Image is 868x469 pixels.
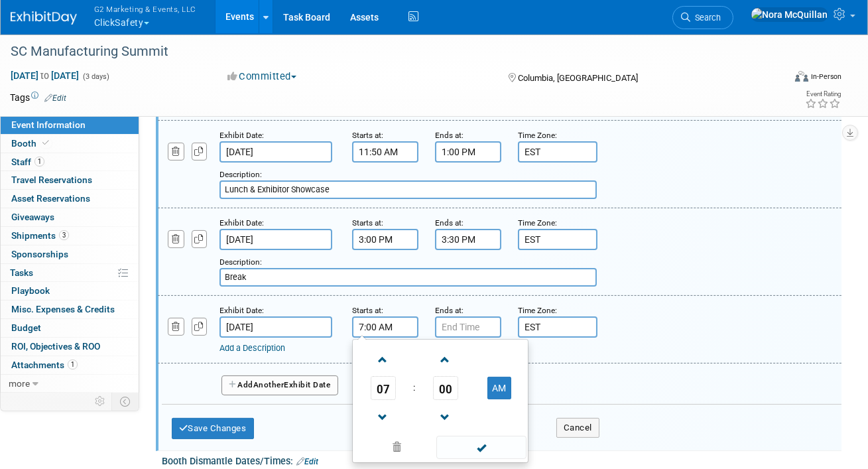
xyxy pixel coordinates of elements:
div: Event Rating [805,91,841,98]
small: Ends at: [435,218,464,228]
small: Exhibit Date: [219,218,264,228]
i: Booth reservation complete [42,139,49,147]
span: Shipments [11,230,69,241]
small: Exhibit Date: [219,131,264,140]
input: Start Time [352,141,418,163]
a: Decrement Hour [371,400,396,434]
a: Staff1 [1,153,139,171]
span: Search [690,13,721,23]
button: Cancel [556,418,599,438]
span: Pick Minute [433,376,458,400]
small: Description: [219,170,262,179]
span: Misc. Expenses & Credits [11,304,115,314]
small: Starts at: [352,131,383,140]
span: Asset Reservations [11,193,90,204]
a: Edit [296,457,318,466]
input: End Time [435,229,501,250]
span: ROI, Objectives & ROO [11,341,100,352]
span: Another [253,380,284,389]
small: Ends at: [435,306,464,315]
small: Time Zone: [518,218,557,228]
a: Shipments3 [1,227,139,245]
button: Committed [223,70,302,84]
span: Booth [11,138,52,149]
a: Increment Hour [371,342,396,376]
small: Time Zone: [518,131,557,140]
a: Asset Reservations [1,190,139,208]
button: AM [487,377,511,399]
small: Starts at: [352,218,383,228]
span: Sponsorships [11,249,68,259]
a: Increment Minute [433,342,458,376]
span: more [9,378,30,389]
a: Add a Description [219,343,285,353]
span: Travel Reservations [11,174,92,185]
td: : [410,376,418,400]
span: G2 Marketing & Events, LLC [94,2,196,16]
a: Edit [44,94,66,103]
span: Giveaways [11,212,54,222]
input: Date [219,229,332,250]
td: Toggle Event Tabs [112,393,139,410]
span: 3 [59,230,69,240]
a: Tasks [1,264,139,282]
td: Tags [10,91,66,104]
a: Event Information [1,116,139,134]
img: ExhibitDay [11,11,77,25]
small: Exhibit Date: [219,306,264,315]
a: ROI, Objectives & ROO [1,338,139,356]
a: Decrement Minute [433,400,458,434]
a: Attachments1 [1,356,139,374]
a: Sponsorships [1,245,139,263]
span: Tasks [10,267,33,278]
a: Playbook [1,282,139,300]
button: AddAnotherExhibit Date [221,375,338,395]
span: Staff [11,157,44,167]
a: Budget [1,319,139,337]
span: 1 [68,360,78,369]
input: Start Time [352,229,418,250]
td: Personalize Event Tab Strip [89,393,112,410]
span: [DATE] [DATE] [10,70,80,82]
a: Travel Reservations [1,171,139,189]
a: Booth [1,135,139,153]
div: SC Manufacturing Summit [6,40,771,64]
input: End Time [435,316,501,338]
small: Description: [219,257,262,267]
input: Start Time [352,316,418,338]
span: 1 [34,157,44,167]
input: End Time [435,141,501,163]
small: Time Zone: [518,306,557,315]
input: Time Zone [518,229,597,250]
div: Booth Dismantle Dates/Times: [162,451,841,468]
span: Event Information [11,119,86,130]
input: Date [219,316,332,338]
input: Description [219,268,597,287]
img: Nora McQuillan [751,7,828,22]
a: Search [672,6,733,29]
input: Date [219,141,332,163]
div: Event Format [719,69,841,89]
input: Description [219,180,597,199]
img: Format-Inperson.png [795,71,808,82]
span: Pick Hour [371,376,396,400]
input: Time Zone [518,316,597,338]
small: Starts at: [352,306,383,315]
span: Budget [11,322,41,333]
span: Playbook [11,285,50,296]
span: to [38,70,51,81]
small: Ends at: [435,131,464,140]
a: more [1,375,139,393]
button: Save Changes [172,418,254,439]
span: Columbia, [GEOGRAPHIC_DATA] [518,73,638,83]
a: Giveaways [1,208,139,226]
span: Attachments [11,360,78,370]
a: Misc. Expenses & Credits [1,301,139,318]
a: Done [436,439,527,458]
a: Clear selection [355,438,438,457]
input: Time Zone [518,141,597,163]
div: In-Person [810,72,841,82]
span: (3 days) [82,72,109,81]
